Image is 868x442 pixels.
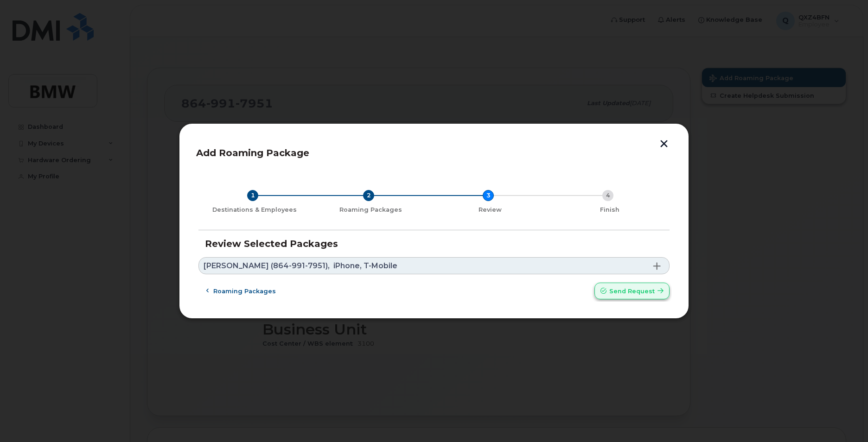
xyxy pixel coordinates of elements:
span: [PERSON_NAME] (864-991-7951), [204,262,330,270]
div: Finish [554,206,666,214]
button: Send request [594,283,670,299]
h3: Review Selected Packages [205,239,663,249]
button: Roaming packages [198,283,284,299]
span: Send request [609,287,655,296]
div: Destinations & Employees [202,206,307,214]
div: Roaming Packages [314,206,427,214]
div: 1 [247,190,258,201]
div: 4 [602,190,613,201]
span: Roaming packages [213,287,276,296]
iframe: Messenger Launcher [828,402,861,435]
a: [PERSON_NAME] (864-991-7951),iPhone, T-Mobile [198,257,670,274]
span: Add Roaming Package [196,147,309,158]
div: 2 [363,190,374,201]
span: iPhone, T-Mobile [333,262,397,270]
